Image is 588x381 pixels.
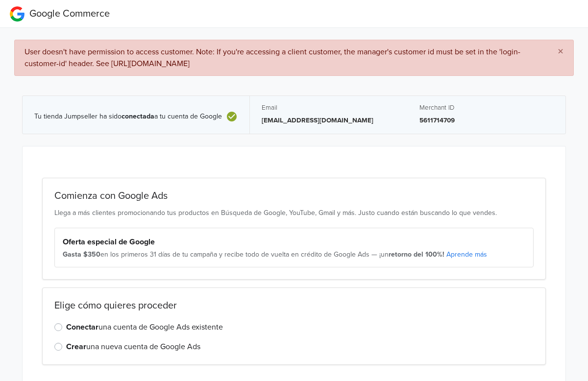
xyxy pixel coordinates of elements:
[66,341,200,353] label: una nueva cuenta de Google Ads
[419,104,554,112] h5: Merchant ID
[34,113,222,121] span: Tu tienda Jumpseller ha sido a tu cuenta de Google
[389,250,444,259] strong: retorno del 100%!
[122,112,154,120] b: conectada
[262,104,396,112] h5: Email
[66,321,223,333] label: una cuenta de Google Ads existente
[54,190,534,202] h2: Comienza con Google Ads
[29,8,110,20] span: Google Commerce
[54,208,534,218] p: Llega a más clientes promocionando tus productos en Búsqueda de Google, YouTube, Gmail y más. Jus...
[24,47,520,69] span: User doesn't have permission to access customer. Note: If you're accessing a client customer, the...
[63,250,525,260] div: en los primeros 31 días de tu campaña y recibe todo de vuelta en crédito de Google Ads — ¡un
[548,40,573,64] button: Close
[419,116,554,125] p: 5611714709
[63,250,81,259] strong: Gasta
[558,45,563,59] span: ×
[83,250,100,259] strong: $350
[66,322,98,332] strong: Conectar
[262,116,396,125] p: [EMAIL_ADDRESS][DOMAIN_NAME]
[63,237,155,247] strong: Oferta especial de Google
[54,300,534,311] h2: Elige cómo quieres proceder
[66,342,86,352] strong: Crear
[446,250,487,259] a: Aprende más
